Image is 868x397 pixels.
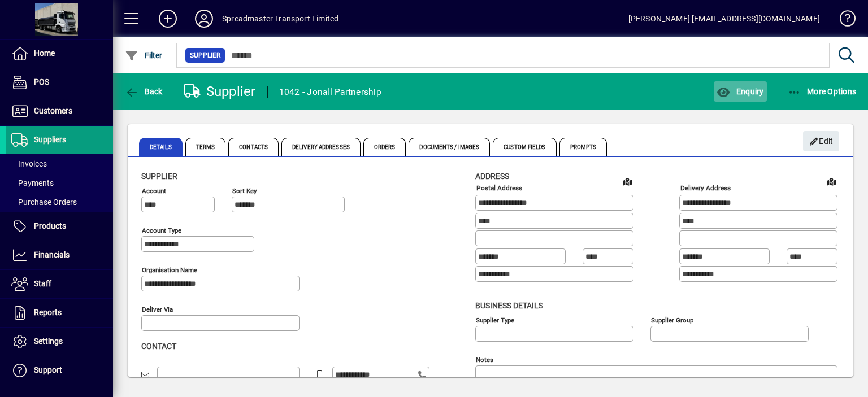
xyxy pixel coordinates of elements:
mat-label: Notes [476,355,493,363]
a: Home [6,40,113,68]
span: Customers [34,106,72,115]
a: Payments [6,173,113,193]
mat-label: Account [142,187,166,195]
a: POS [6,68,113,97]
span: Contact [141,342,176,351]
span: Details [139,138,183,156]
mat-label: Deliver via [142,306,173,313]
div: 1042 - Jonall Partnership [279,83,381,101]
mat-label: Sort key [232,187,257,195]
span: Financials [34,250,70,259]
a: Support [6,356,113,385]
span: Orders [363,138,406,156]
span: Payments [11,178,54,187]
span: Products [34,221,66,230]
a: Reports [6,299,113,327]
mat-label: Supplier group [651,316,693,324]
span: Support [34,365,62,374]
span: More Options [788,87,857,96]
mat-label: Account Type [142,226,181,234]
span: Contacts [228,138,279,156]
button: Edit [803,131,839,151]
button: More Options [785,81,860,102]
a: Financials [6,241,113,269]
span: Staff [34,279,51,288]
a: Customers [6,97,113,125]
span: Edit [809,132,834,151]
button: Filter [122,45,166,66]
button: Back [122,81,166,102]
span: Suppliers [34,135,66,144]
span: Filter [125,51,163,60]
span: Prompts [559,138,607,156]
span: Business details [475,301,543,310]
span: Custom Fields [493,138,556,156]
span: Reports [34,308,62,317]
a: Staff [6,270,113,298]
a: Settings [6,328,113,356]
span: Documents / Images [409,138,490,156]
a: View on map [618,172,636,190]
span: Invoices [11,159,47,168]
div: Supplier [184,82,256,101]
div: Spreadmaster Transport Limited [222,10,338,28]
span: Supplier [190,50,220,61]
span: Purchase Orders [11,198,77,207]
button: Add [150,8,186,29]
a: Products [6,212,113,241]
button: Enquiry [714,81,766,102]
app-page-header-button: Back [113,81,175,102]
span: Terms [185,138,226,156]
div: [PERSON_NAME] [EMAIL_ADDRESS][DOMAIN_NAME] [628,10,820,28]
mat-label: Organisation name [142,266,197,274]
a: Purchase Orders [6,193,113,212]
span: Settings [34,337,63,346]
span: POS [34,77,49,86]
span: Enquiry [717,87,763,96]
span: Address [475,172,509,181]
mat-label: Supplier type [476,316,514,324]
button: Profile [186,8,222,29]
span: Home [34,49,55,58]
a: Invoices [6,154,113,173]
span: Supplier [141,172,177,181]
a: Knowledge Base [831,2,854,39]
a: View on map [822,172,840,190]
span: Delivery Addresses [281,138,361,156]
span: Back [125,87,163,96]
